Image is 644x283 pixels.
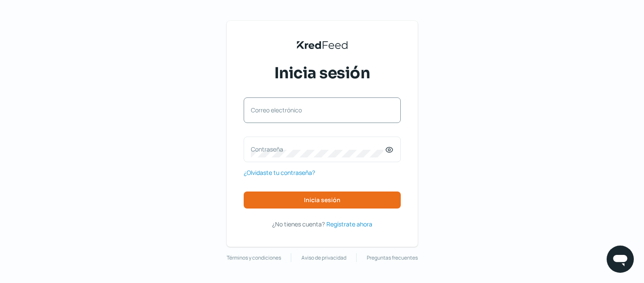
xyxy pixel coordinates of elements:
img: chatIcon [612,251,629,268]
label: Contraseña [251,145,385,153]
span: Inicia sesión [274,63,370,84]
a: Regístrate ahora [326,219,372,229]
a: Términos y condiciones [227,253,281,263]
a: Preguntas frecuentes [367,253,418,263]
a: Aviso de privacidad [301,253,346,263]
span: Inicia sesión [304,197,340,203]
span: ¿No tienes cuenta? [272,220,325,228]
a: ¿Olvidaste tu contraseña? [244,167,315,178]
button: Inicia sesión [244,192,401,209]
label: Correo electrónico [251,106,385,114]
